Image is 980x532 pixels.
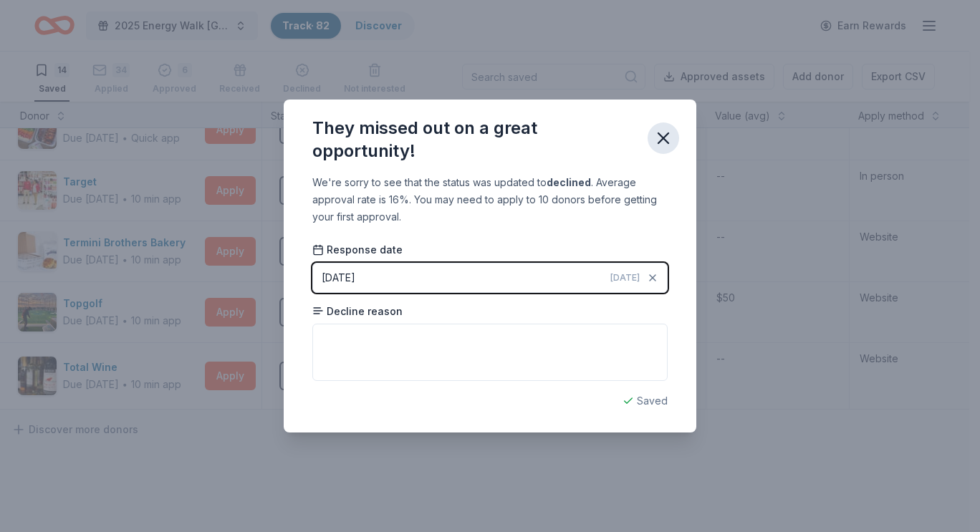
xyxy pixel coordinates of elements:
[312,117,636,163] div: They missed out on a great opportunity!
[547,176,591,188] b: declined
[312,263,668,293] button: [DATE][DATE]
[610,272,640,284] span: [DATE]
[322,269,355,286] div: [DATE]
[312,243,403,257] span: Response date
[312,174,668,226] div: We're sorry to see that the status was updated to . Average approval rate is 16%. You may need to...
[312,304,403,319] span: Decline reason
